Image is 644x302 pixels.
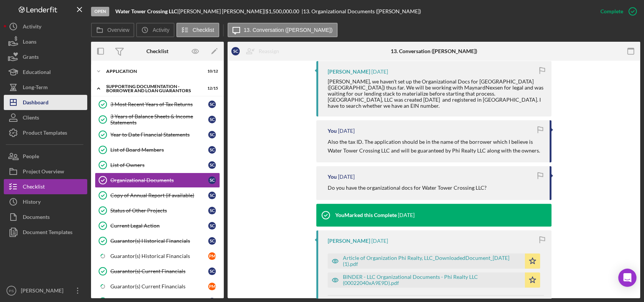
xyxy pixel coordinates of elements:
div: 10 / 12 [204,69,218,74]
b: Water Tower Crossing LLC [115,8,177,14]
label: Overview [107,27,129,33]
time: 2025-08-19 14:45 [338,128,355,134]
button: PS[PERSON_NAME] [4,283,87,298]
a: Guarantor(s) Current FinancialsPM [95,279,220,294]
button: Checklist [4,179,87,194]
a: Current Legal ActionSC [95,218,220,233]
button: Clients [4,110,87,125]
a: Project Overview [4,164,87,179]
div: You [328,174,337,180]
a: Organizational DocumentsSC [95,173,220,188]
div: Guarantor(s) Current Financials [110,268,208,274]
div: 3 Years of Balance Sheets & Income Statements [110,113,208,126]
label: Activity [152,27,169,33]
div: | 13. Organizational Documents ([PERSON_NAME]) [302,8,421,14]
button: BINDER - LLC Organizational Documents - Phi Realty LLC (00022040xA9E9D).pdf [328,272,540,288]
div: Product Templates [23,125,67,142]
div: S C [208,192,216,199]
div: You Marked this Complete [335,212,397,218]
div: 3 Most Recent Years of Tax Returns [110,101,208,107]
div: Long-Term [23,80,48,97]
time: 2025-08-19 15:36 [371,69,388,75]
div: List of Board Members [110,147,208,153]
button: Dashboard [4,95,87,110]
div: $1,500,000.00 [265,8,302,14]
div: P M [208,283,216,290]
div: | [115,8,179,14]
a: 3 Most Recent Years of Tax ReturnsSC [95,97,220,112]
div: You [328,128,337,134]
div: S C [208,267,216,275]
a: Guarantor(s) Historical FinancialsSC [95,233,220,249]
div: Guarantor(s) Historical Financials [110,253,208,259]
div: 13. Conversation ([PERSON_NAME]) [391,48,477,54]
div: S C [208,131,216,138]
button: Educational [4,64,87,80]
a: Guarantor(s) Current FinancialsSC [95,264,220,279]
button: Grants [4,49,87,64]
button: Loans [4,34,87,49]
div: Clients [23,110,39,127]
div: [PERSON_NAME] [328,69,370,75]
button: Long-Term [4,80,87,95]
div: Dashboard [23,95,49,112]
div: [PERSON_NAME] [PERSON_NAME] | [179,8,265,14]
label: Checklist [193,27,214,33]
div: Checklist [23,179,45,196]
div: Open Intercom Messenger [618,269,636,287]
div: Document Templates [23,225,72,242]
div: Documents [23,209,50,226]
div: Guarantor(s) Historical Financials [110,238,208,244]
div: History [23,194,41,211]
div: Copy of Annual Report (if available) [110,192,208,198]
div: Application [106,69,199,74]
div: S C [208,176,216,184]
div: Complete [600,4,623,19]
div: [PERSON_NAME] [328,238,370,244]
div: Status of Other Projects [110,208,208,214]
div: BINDER - LLC Organizational Documents - Phi Realty LLC (00022040xA9E9D).pdf [343,274,521,286]
time: 2025-08-19 14:43 [338,174,355,180]
div: S C [208,146,216,154]
button: Document Templates [4,225,87,240]
div: Organizational Documents [110,177,208,183]
div: S C [208,161,216,169]
div: S C [208,116,216,123]
button: 13. Conversation ([PERSON_NAME]) [228,23,338,37]
button: Product Templates [4,125,87,140]
div: Supporting Documentation - Borrower and Loan Guarantors [106,84,199,93]
button: Activity [136,23,174,37]
button: Documents [4,209,87,225]
button: Activity [4,19,87,34]
div: Educational [23,64,51,82]
button: SCReassign [228,44,287,59]
div: 12 / 15 [204,86,218,91]
a: Status of Other ProjectsSC [95,203,220,218]
time: 2025-08-06 18:45 [398,212,415,218]
div: Open [91,7,109,16]
div: Loans [23,34,36,51]
div: [PERSON_NAME] [19,283,68,300]
button: People [4,149,87,164]
a: List of OwnersSC [95,157,220,173]
button: History [4,194,87,209]
div: Year to Date Financial Statements [110,132,208,138]
text: PS [9,289,14,293]
a: Copy of Annual Report (if available)SC [95,188,220,203]
a: Guarantor(s) Historical FinancialsPM [95,249,220,264]
div: S C [208,207,216,214]
div: P M [208,252,216,260]
div: List of Owners [110,162,208,168]
div: S C [231,47,240,55]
